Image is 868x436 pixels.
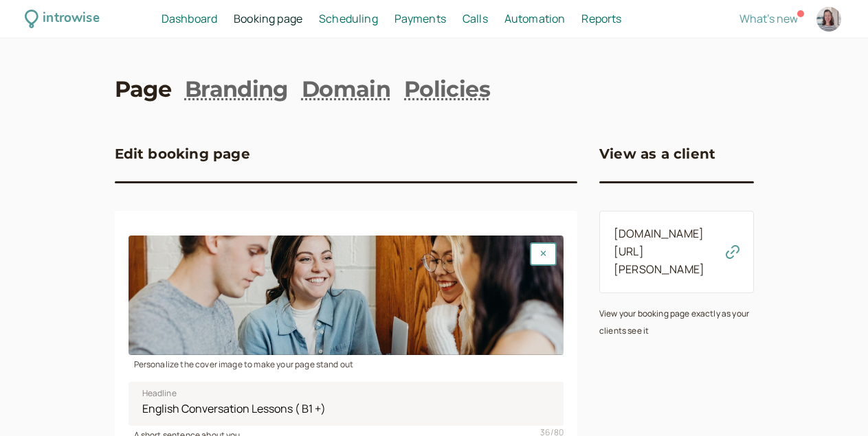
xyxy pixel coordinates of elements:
a: Branding [185,74,288,105]
iframe: Chat Widget [799,370,868,436]
h3: View as a client [599,143,715,165]
a: Domain [302,74,390,105]
a: Booking page [234,10,302,28]
a: Payments [394,10,446,28]
a: Dashboard [162,10,217,28]
a: Scheduling [319,10,378,28]
h3: Edit booking page [115,143,250,165]
span: Scheduling [319,11,378,26]
a: Calls [463,10,488,28]
div: introwise [43,8,99,30]
a: Policies [404,74,490,105]
a: Account [814,5,843,34]
a: [DOMAIN_NAME][URL][PERSON_NAME] [614,226,704,277]
small: View your booking page exactly as your clients see it [599,308,749,337]
span: Headline [142,387,177,400]
button: Remove [530,242,557,266]
span: Automation [504,11,566,26]
span: Booking page [234,11,302,26]
input: Headline [129,382,564,426]
span: What's new [739,11,798,26]
button: What's new [739,12,798,25]
a: introwise [25,8,100,30]
span: Payments [394,11,446,26]
span: Calls [463,11,488,26]
a: Page [115,74,171,105]
span: Reports [581,11,621,26]
div: Personalize the cover image to make your page stand out [129,355,564,371]
span: Dashboard [162,11,217,26]
a: Reports [581,10,621,28]
a: Automation [504,10,566,28]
